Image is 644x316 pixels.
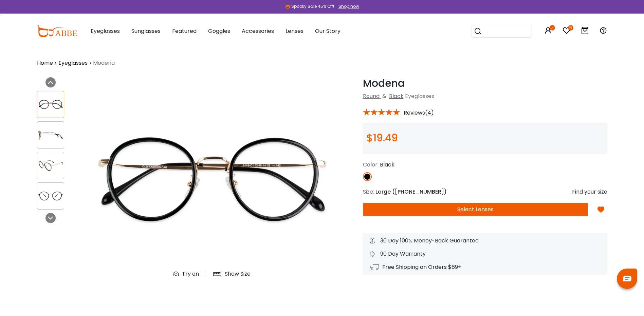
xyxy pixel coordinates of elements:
img: Modena Black Combination Eyeglasses , SpringHinges , NosePads Frames from ABBE Glasses [37,98,64,111]
span: Large ( ) [375,188,447,196]
img: Modena Black Combination Eyeglasses , SpringHinges , NosePads Frames from ABBE Glasses [37,190,64,203]
h1: Modena [363,77,607,90]
span: Modena [93,59,115,67]
div: Try on [182,270,199,278]
span: Eyeglasses [91,27,120,35]
img: chat [623,276,631,281]
span: Black [380,161,394,169]
span: Accessories [242,27,274,35]
i: 5 [568,25,573,31]
span: [PHONE_NUMBER] [395,188,444,196]
span: Color: [363,161,379,169]
div: 30 Day 100% Money-Back Guarantee [370,237,601,245]
span: & [381,92,388,100]
div: Shop now [338,3,359,9]
img: Modena Black Combination Eyeglasses , SpringHinges , NosePads Frames from ABBE Glasses [37,129,64,142]
button: Select Lenses [363,203,588,216]
a: 5 [563,28,571,36]
a: Eyeglasses [58,59,88,67]
span: Featured [172,27,197,35]
span: $19.49 [366,131,398,145]
div: 🎃 Spooky Sale 45% Off! [285,3,334,9]
div: Find your size [572,188,607,196]
span: Our Story [315,27,341,35]
span: Sunglasses [131,27,161,35]
div: 90 Day Warranty [370,250,601,258]
a: Shop now [335,3,359,9]
span: Goggles [208,27,230,35]
img: Modena Black Combination Eyeglasses , SpringHinges , NosePads Frames from ABBE Glasses [88,77,336,283]
img: abbeglasses.com [37,25,77,37]
div: Free Shipping on Orders $69+ [370,263,601,271]
a: Round [363,92,380,100]
span: Size: [363,188,374,196]
img: Modena Black Combination Eyeglasses , SpringHinges , NosePads Frames from ABBE Glasses [37,159,64,172]
span: Reviews(4) [404,110,434,116]
a: Home [37,59,53,67]
span: Lenses [286,27,303,35]
span: Eyeglasses [405,92,434,100]
a: Black [389,92,404,100]
div: Show Size [225,270,251,278]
